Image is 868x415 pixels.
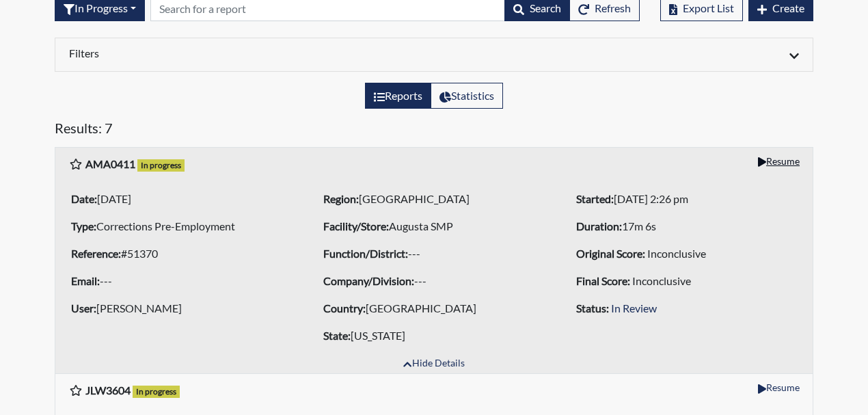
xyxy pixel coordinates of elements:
[318,325,550,347] li: [US_STATE]
[59,46,809,63] div: Click to expand/collapse filters
[323,192,359,205] b: Region:
[632,274,691,287] span: Inconclusive
[323,302,366,314] b: Country:
[71,247,121,260] b: Reference:
[323,274,414,287] b: Company/Division:
[571,215,802,237] li: 17m 6s
[323,247,408,260] b: Function/District:
[66,270,297,292] li: ---
[576,219,622,232] b: Duration:
[772,1,804,14] span: Create
[397,355,470,373] button: Hide Details
[318,215,550,237] li: Augusta SMP
[71,192,97,205] b: Date:
[576,274,630,287] b: Final Score:
[576,247,645,260] b: Original Score:
[71,302,96,314] b: User:
[752,150,806,172] button: Resume
[66,188,297,210] li: [DATE]
[55,120,813,142] h5: Results: 7
[323,329,351,342] b: State:
[318,270,550,292] li: ---
[85,157,135,170] b: AMA0411
[318,297,550,319] li: [GEOGRAPHIC_DATA]
[66,297,297,319] li: [PERSON_NAME]
[323,219,389,232] b: Facility/Store:
[576,302,609,314] b: Status:
[318,188,550,210] li: [GEOGRAPHIC_DATA]
[137,159,185,172] span: In progress
[69,46,424,59] h6: Filters
[318,243,550,265] li: ---
[431,83,503,109] label: View statistics about completed interviews
[85,384,131,397] b: JLW3604
[71,219,96,232] b: Type:
[66,243,297,265] li: #51370
[611,302,657,314] span: In Review
[647,247,706,260] span: Inconclusive
[595,1,631,14] span: Refresh
[752,377,806,398] button: Resume
[571,188,802,210] li: [DATE] 2:26 pm
[530,1,561,14] span: Search
[683,1,734,14] span: Export List
[71,274,100,287] b: Email:
[365,83,431,109] label: View the list of reports
[576,192,614,205] b: Started:
[66,215,297,237] li: Corrections Pre-Employment
[133,386,180,398] span: In progress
